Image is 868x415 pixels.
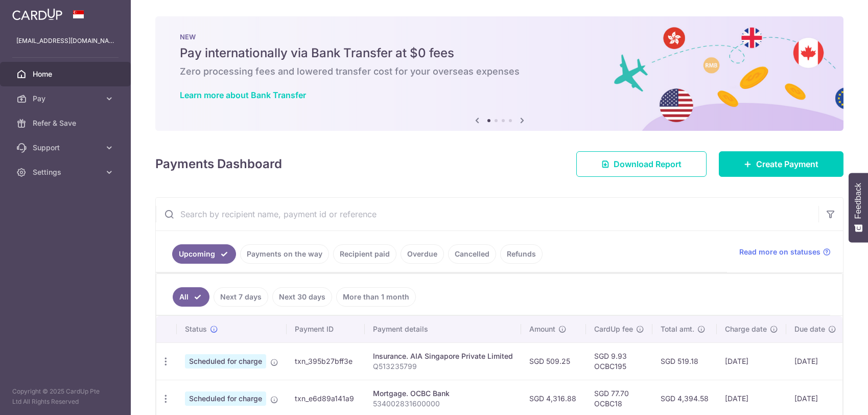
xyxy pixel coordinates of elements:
a: Next 7 days [214,287,268,307]
a: Upcoming [172,244,236,264]
a: All [173,287,209,307]
h5: Pay internationally via Bank Transfer at $0 fees [180,45,819,61]
a: Learn more about Bank Transfer [180,90,306,100]
span: Due date [794,324,825,334]
a: Refunds [500,244,543,264]
p: [EMAIL_ADDRESS][DOMAIN_NAME] [16,36,114,46]
span: Amount [529,324,555,334]
span: Home [33,69,100,79]
span: Support [33,143,100,153]
td: SGD 519.18 [652,342,717,380]
div: Insurance. AIA Singapore Private Limited [373,351,513,361]
span: Charge date [725,324,767,334]
td: txn_395b27bff3e [287,342,365,380]
span: Download Report [614,158,682,170]
a: Read more on statuses [739,247,831,257]
td: [DATE] [786,342,844,380]
a: Next 30 days [272,287,332,307]
span: Feedback [854,183,863,219]
span: Scheduled for charge [185,354,266,368]
th: Payment details [365,316,521,342]
span: Refer & Save [33,118,100,128]
button: Feedback - Show survey [849,173,868,242]
h4: Payments Dashboard [155,155,282,173]
a: Recipient paid [333,244,396,264]
span: Pay [33,94,100,104]
input: Search by recipient name, payment id or reference [156,198,818,230]
span: Read more on statuses [739,247,820,257]
span: Total amt. [661,324,694,334]
p: 534002831600000 [373,399,513,409]
span: Settings [33,167,100,177]
th: Payment ID [287,316,365,342]
td: SGD 9.93 OCBC195 [586,342,652,380]
a: Create Payment [719,151,843,177]
div: Mortgage. OCBC Bank [373,388,513,399]
a: Cancelled [448,244,496,264]
a: Payments on the way [240,244,329,264]
span: Create Payment [756,158,818,170]
a: Download Report [576,151,707,177]
img: CardUp [12,8,62,20]
p: Q513235799 [373,361,513,372]
td: [DATE] [717,342,786,380]
span: Status [185,324,207,334]
span: CardUp fee [594,324,633,334]
a: More than 1 month [336,287,416,307]
p: NEW [180,33,819,41]
img: Bank transfer banner [155,16,843,131]
h6: Zero processing fees and lowered transfer cost for your overseas expenses [180,65,819,78]
td: SGD 509.25 [521,342,586,380]
a: Overdue [401,244,444,264]
span: Scheduled for charge [185,391,266,406]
